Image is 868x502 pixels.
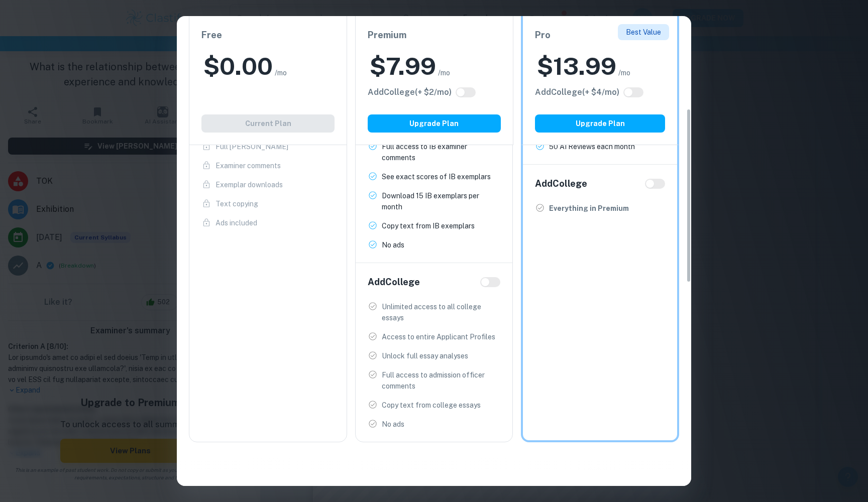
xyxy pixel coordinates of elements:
p: Best Value [626,27,661,38]
span: /mo [438,67,450,78]
p: Unlimited access to all college essays [382,301,501,323]
h2: $ 13.99 [537,50,616,82]
span: /mo [618,67,630,78]
p: Access to entire Applicant Profiles [382,331,495,342]
h6: Add College [368,275,420,289]
p: Copy text from college essays [382,400,481,411]
p: 50 AI Reviews each month [549,141,635,152]
h6: Free [201,28,335,42]
button: Upgrade Plan [368,114,501,133]
p: Full [PERSON_NAME] [215,141,288,152]
h6: Click to see all the additional College features. [368,86,452,98]
p: Everything in Premium [549,203,629,214]
h6: Add College [535,177,587,191]
p: Download 15 IB exemplars per month [382,190,501,212]
h2: $ 7.99 [370,50,436,82]
p: Text copying [215,198,258,209]
p: Copy text from IB exemplars [382,220,475,231]
p: No ads [382,419,404,430]
p: No ads [382,239,404,250]
p: Unlock full essay analyses [382,350,468,361]
button: Upgrade Plan [535,114,665,133]
p: Examiner comments [215,160,281,171]
h6: Premium [368,28,501,42]
p: See exact scores of IB exemplars [382,171,491,182]
h6: Click to see all the additional College features. [535,86,619,98]
p: Exemplar downloads [215,179,283,190]
h2: $ 0.00 [203,50,273,82]
span: /mo [275,67,287,78]
p: Ads included [215,217,257,228]
p: Full access to admission officer comments [382,369,501,392]
p: Full access to IB examiner comments [382,141,501,163]
h6: Pro [535,28,665,42]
